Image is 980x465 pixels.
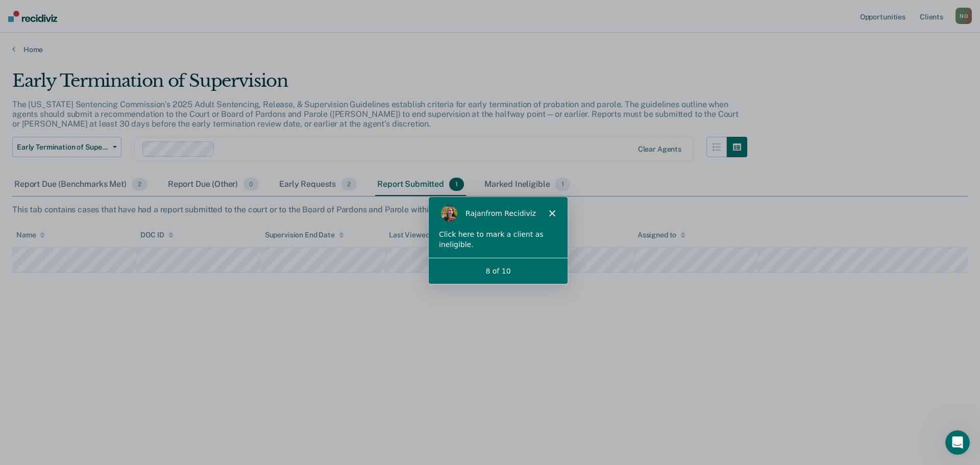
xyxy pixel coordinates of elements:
span: 2 [132,178,148,191]
div: Early Requests2 [277,174,359,196]
img: Recidiviz [8,11,57,22]
div: Name [16,231,45,239]
span: 1 [449,178,464,191]
div: Assigned to [638,231,685,239]
span: 1 [555,178,570,191]
p: The [US_STATE] Sentencing Commission’s 2025 Adult Sentencing, Release, & Supervision Guidelines e... [12,100,739,129]
div: Marked Ineligible1 [482,174,572,196]
div: Report Submitted1 [375,174,466,196]
div: Report Due (Other)0 [166,174,261,196]
iframe: Intercom live chat tour [428,197,568,284]
span: 0 [243,178,259,191]
span: Early Termination of Supervision [17,143,109,152]
span: 2 [341,178,357,191]
div: Early Termination of Supervision [12,70,747,100]
div: DOC ID [140,231,173,239]
div: Clear agents [638,145,681,154]
div: N O [955,8,972,24]
div: Report Due (Benchmarks Met)2 [12,174,150,196]
div: Last Viewed [389,231,438,239]
button: Early Termination of Supervision [12,137,121,157]
button: NO [955,8,972,24]
iframe: Intercom live chat [945,430,970,455]
div: Supervision End Date [265,231,344,239]
a: Home [12,45,968,54]
div: This tab contains cases that have had a report submitted to the court or to the Board of Pardons ... [12,205,968,214]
